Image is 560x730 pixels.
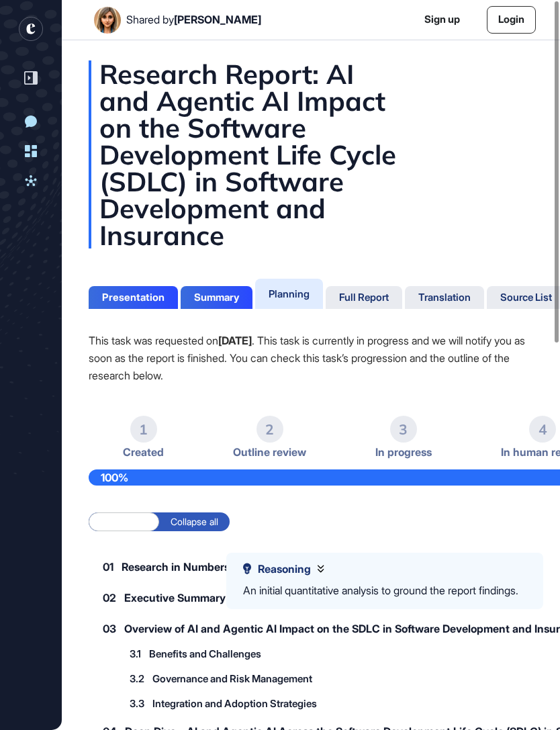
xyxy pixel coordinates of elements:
[130,698,144,709] span: 3.3
[243,582,518,600] div: An initial quantitative analysis to ground the report findings.
[174,13,261,26] span: [PERSON_NAME]
[130,416,157,443] div: 1
[258,563,311,576] span: Reasoning
[149,649,261,659] span: Benefits and Challenges
[152,674,312,684] span: Governance and Risk Management
[94,7,121,34] img: User Image
[130,649,141,659] span: 3.1
[19,17,43,41] div: entrapeer-logo
[194,291,239,304] div: Summary
[339,291,389,304] div: Full Report
[390,416,417,443] div: 3
[124,592,226,603] span: Executive Summary
[126,13,261,26] div: Shared by
[123,446,164,459] span: Created
[103,623,116,634] span: 03
[152,698,317,709] span: Integration and Adoption Strategies
[159,512,230,531] label: Collapse all
[103,561,113,572] span: 01
[130,674,144,684] span: 3.2
[487,6,536,34] a: Login
[122,561,230,572] span: Research in Numbers
[89,332,533,384] p: This task was requested on . This task is currently in progress and we will notify you as soon as...
[500,291,552,304] div: Source List
[424,12,460,28] a: Sign up
[256,416,283,443] div: 2
[529,416,556,443] div: 4
[89,60,533,248] div: Research Report: AI and Agentic AI Impact on the Software Development Life Cycle (SDLC) in Softwa...
[89,512,159,531] label: Expand all
[375,446,432,459] span: In progress
[418,291,471,304] div: Translation
[233,446,306,459] span: Outline review
[269,287,310,300] div: Planning
[103,592,116,603] span: 02
[218,334,252,347] strong: [DATE]
[102,291,165,304] div: Presentation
